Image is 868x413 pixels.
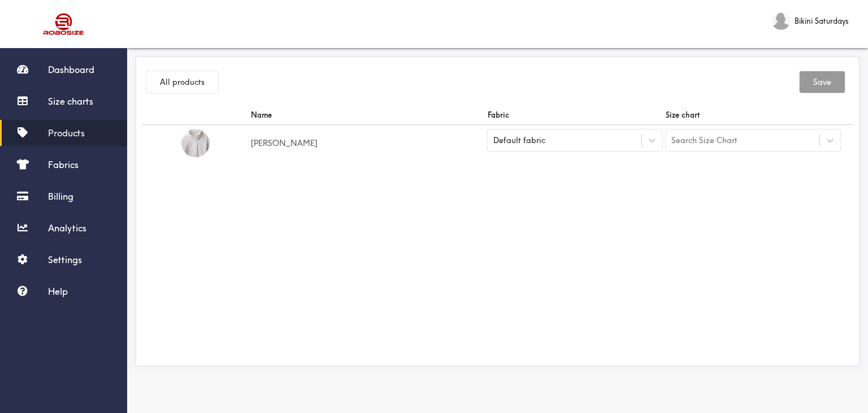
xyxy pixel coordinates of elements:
span: Size charts [48,96,93,107]
div: Search Size Chart [671,134,737,147]
span: Analytics [48,222,86,234]
th: Size chart [664,105,842,125]
span: Dashboard [48,64,94,75]
td: [PERSON_NAME] [249,125,487,162]
span: Help [48,286,68,297]
th: Fabric [486,105,664,125]
div: Default fabric [493,134,545,147]
img: Robosize [21,8,106,40]
img: Bikini Saturdays [772,12,790,30]
span: Billing [48,191,73,202]
span: Bikini Saturdays [795,15,849,27]
th: Name [249,105,487,125]
span: Settings [48,254,82,265]
button: All products [146,71,218,93]
button: Save [800,71,845,93]
span: Fabrics [48,159,79,170]
span: Products [48,127,85,139]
